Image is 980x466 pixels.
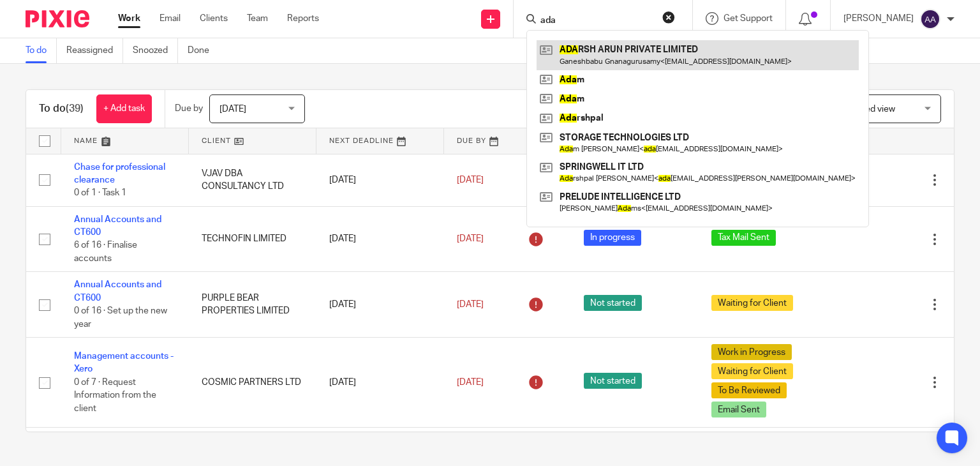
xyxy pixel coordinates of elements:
[160,12,181,25] a: Email
[66,103,84,114] span: (39)
[189,338,316,428] td: COSMIC PARTNERS LTD
[74,352,174,373] a: Management accounts - Xero
[66,38,123,63] a: Reassigned
[189,272,316,338] td: PURPLE BEAR PROPERTIES LIMITED
[584,295,642,311] span: Not started
[711,230,776,246] span: Tax Mail Sent
[457,234,484,243] span: [DATE]
[26,10,89,27] img: Pixie
[74,163,165,184] a: Chase for professional clearance
[711,295,793,311] span: Waiting for Client
[539,15,654,27] input: Search
[662,11,675,24] button: Clear
[457,300,484,309] span: [DATE]
[247,12,268,25] a: Team
[26,38,57,63] a: To do
[118,12,140,25] a: Work
[316,338,444,428] td: [DATE]
[316,154,444,206] td: [DATE]
[711,382,787,398] span: To Be Reviewed
[200,12,228,25] a: Clients
[843,12,914,25] p: [PERSON_NAME]
[711,344,792,360] span: Work in Progress
[74,215,161,237] a: Annual Accounts and CT600
[724,14,773,23] span: Get Support
[133,38,178,63] a: Snoozed
[711,363,793,379] span: Waiting for Client
[584,373,642,389] span: Not started
[711,402,766,417] span: Email Sent
[188,38,219,63] a: Done
[316,272,444,338] td: [DATE]
[74,306,167,329] span: 0 of 16 · Set up the new year
[39,102,84,116] h1: To do
[175,102,203,115] p: Due by
[457,378,484,387] span: [DATE]
[457,176,484,184] span: [DATE]
[74,188,126,197] span: 0 of 1 · Task 1
[74,280,161,302] a: Annual Accounts and CT600
[316,206,444,272] td: [DATE]
[920,9,940,29] img: svg%3E
[96,94,152,123] a: + Add task
[189,154,316,206] td: VJAV DBA CONSULTANCY LTD
[74,241,137,264] span: 6 of 16 · Finalise accounts
[584,230,641,246] span: In progress
[74,378,156,413] span: 0 of 7 · Request Information from the client
[219,105,246,114] span: [DATE]
[189,206,316,272] td: TECHNOFIN LIMITED
[287,12,319,25] a: Reports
